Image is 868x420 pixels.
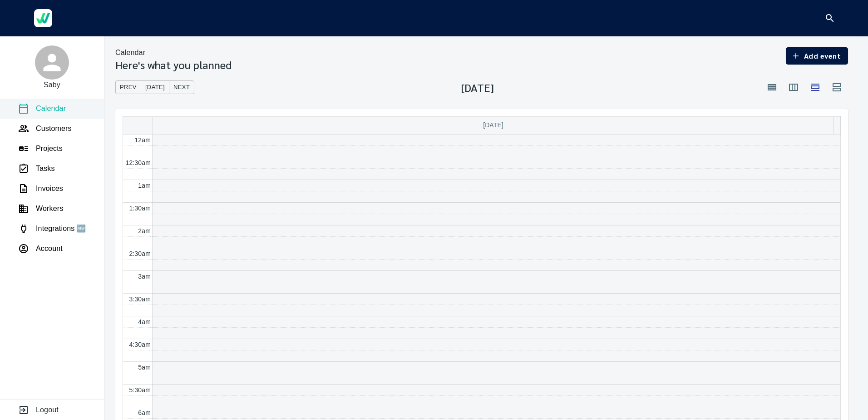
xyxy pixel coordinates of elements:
button: Day [804,76,826,98]
a: Tasks [18,163,55,174]
p: Workers [36,203,63,214]
span: 12:30am [125,159,151,166]
button: Week [783,76,804,98]
h3: [DATE] [461,81,494,94]
button: Agenda [826,76,848,98]
span: Next [173,82,190,93]
span: Prev [120,82,137,93]
span: 3am [138,273,151,280]
a: Customers [18,123,72,134]
a: Integrations 🆕 [18,223,86,234]
p: Tasks [36,163,55,174]
a: Workers [18,203,63,214]
p: Invoices [36,183,63,194]
span: 12am [134,136,151,144]
p: Saby [44,80,60,90]
p: Integrations 🆕 [36,223,86,234]
a: Projects [18,143,63,154]
p: Calendar [115,47,145,58]
span: 1am [138,182,151,189]
span: 5:30am [129,386,151,394]
p: Projects [36,143,63,154]
span: 4am [138,318,151,325]
span: 3:30am [129,295,151,303]
button: [DATE] [141,80,169,95]
button: Add event [786,47,848,65]
button: Month [761,76,783,98]
button: Next [169,80,194,95]
span: 4:30am [129,341,151,348]
span: 2:30am [129,250,151,257]
a: Werkgo Logo [27,5,59,32]
p: Customers [36,123,72,134]
span: Add event [793,50,841,62]
img: Werkgo Logo [34,9,52,27]
nav: breadcrumb [115,47,232,58]
h3: Here's what you planned [115,58,232,71]
a: Invoices [18,183,63,194]
p: Account [36,243,63,254]
button: Prev [115,80,141,95]
span: [DATE] [145,82,165,93]
a: Calendar [18,103,66,114]
span: 5am [138,364,151,371]
span: 2am [138,227,151,235]
span: [DATE] [483,121,503,129]
span: 1:30am [129,205,151,212]
p: Logout [36,405,59,415]
a: Account [18,243,63,254]
span: 6am [138,409,151,416]
p: Calendar [36,103,66,114]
